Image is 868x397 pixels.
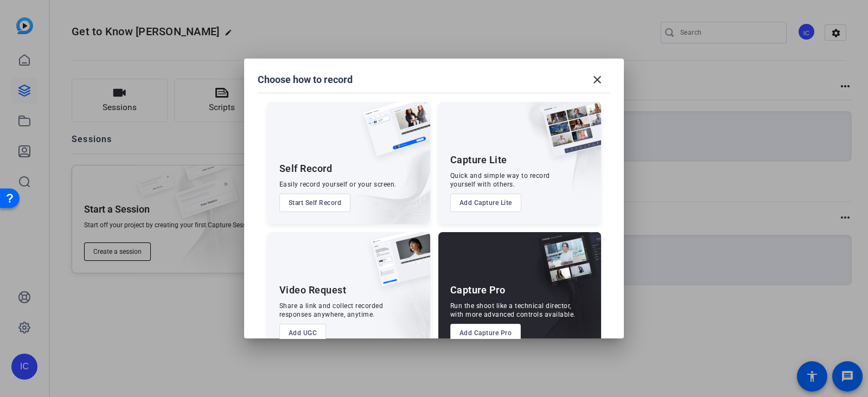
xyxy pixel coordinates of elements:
img: embarkstudio-capture-pro.png [521,246,601,354]
div: Video Request [279,284,347,297]
div: Self Record [279,162,333,175]
img: capture-pro.png [529,232,601,298]
div: Run the shoot like a technical director, with more advanced controls available. [450,302,576,319]
div: Capture Lite [450,153,507,167]
h1: Choose how to record [258,73,353,86]
button: Start Self Record [279,194,351,212]
img: capture-lite.png [534,102,601,168]
button: Add Capture Lite [450,194,521,212]
div: Capture Pro [450,284,506,297]
img: ugc-content.png [363,232,430,298]
img: embarkstudio-self-record.png [336,125,430,224]
button: Add UGC [279,324,327,342]
img: self-record.png [355,102,430,167]
div: Share a link and collect recorded responses anywhere, anytime. [279,302,384,319]
button: Add Capture Pro [450,324,521,342]
img: embarkstudio-ugc-content.png [367,266,430,354]
mat-icon: close [591,73,604,86]
img: embarkstudio-capture-lite.png [504,102,601,210]
div: Easily record yourself or your screen. [279,180,397,189]
div: Quick and simple way to record yourself with others. [450,171,550,189]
